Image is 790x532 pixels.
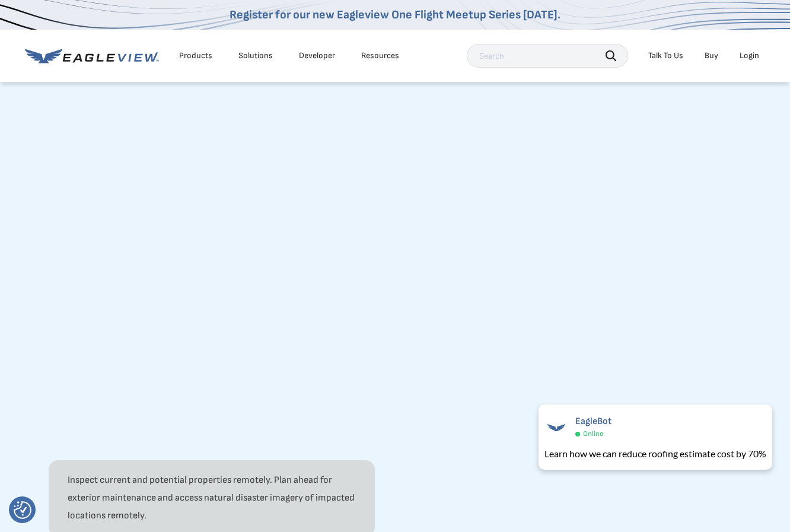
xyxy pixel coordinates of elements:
div: Learn how we can reduce roofing estimate cost by 70% [544,447,766,461]
button: Consent Preferences [14,501,31,519]
span: EagleBot [575,416,611,427]
a: Developer [299,50,335,61]
div: Talk To Us [648,50,683,61]
div: Resources [361,50,399,61]
img: EagleBot [544,416,568,439]
input: Search [467,44,628,68]
span: Online [583,429,603,438]
a: Buy [705,50,718,61]
a: Register for our new Eagleview One Flight Meetup Series [DATE]. [230,8,560,22]
div: Solutions [238,50,273,61]
p: Inspect current and potential properties remotely. Plan ahead for exterior maintenance and access... [68,472,356,525]
img: Revisit consent button [14,501,31,519]
div: Products [179,50,212,61]
div: Login [740,50,759,61]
